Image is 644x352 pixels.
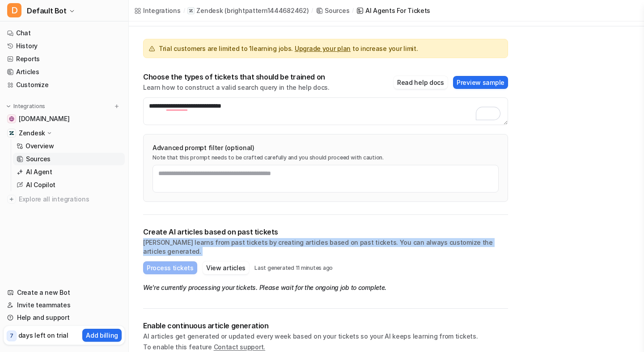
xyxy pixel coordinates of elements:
[19,192,121,206] span: Explore all integrations
[143,343,508,352] p: To enable this feature
[26,168,52,176] p: AI Agent
[86,331,118,340] p: Add billing
[13,166,125,178] a: AI Agent
[25,142,54,151] p: Overview
[4,102,48,111] button: Integrations
[4,53,125,65] a: Reports
[4,79,125,91] a: Customize
[356,6,430,15] a: AI Agents for tickets
[19,114,69,123] span: [DOMAIN_NAME]
[143,97,508,125] textarea: To enrich screen reader interactions, please activate Accessibility in Grammarly extension settings
[4,66,125,78] a: Articles
[4,113,125,125] a: help.brightpattern.com[DOMAIN_NAME]
[10,332,13,340] p: 7
[143,321,508,330] p: Enable continuous article generation
[196,6,223,15] p: Zendesk
[143,72,330,81] p: Choose the types of tickets that should be trained on
[143,6,181,15] div: Integrations
[82,329,122,342] button: Add billing
[13,179,125,191] a: AI Copilot
[4,299,125,311] a: Invite teammates
[365,6,430,15] div: AI Agents for tickets
[9,116,14,122] img: help.brightpattern.com
[394,76,448,89] button: Read help docs
[4,311,125,324] a: Help and support
[9,130,14,136] img: Zendesk
[183,7,185,15] span: /
[143,332,508,341] p: AI articles get generated or updated every week based on your tickets so your AI keeps learning f...
[134,6,181,15] a: Integrations
[5,103,12,109] img: expand menu
[4,27,125,39] a: Chat
[187,6,309,15] a: Zendesk(brightpattern1444682462)
[143,227,508,236] p: Create AI articles based on past tickets
[325,6,349,15] div: Sources
[26,155,51,163] p: Sources
[159,44,418,53] span: Trial customers are limited to 1 learning jobs. to increase your limit.
[311,7,313,15] span: /
[214,343,266,351] span: Contact support.
[13,103,45,110] p: Integrations
[19,129,45,138] p: Zendesk
[143,238,508,256] p: [PERSON_NAME] learns from past tickets by creating articles based on past tickets. You can always...
[203,261,249,274] button: View articles
[453,76,508,89] button: Preview sample
[27,4,67,17] span: Default Bot
[143,83,330,92] p: Learn how to construct a valid search query in the help docs.
[26,180,55,189] p: AI Copilot
[225,6,309,15] p: ( brightpattern1444682462 )
[114,103,120,109] img: menu_add.svg
[4,193,125,205] a: Explore all integrations
[13,140,125,152] a: Overview
[316,6,349,15] a: Sources
[143,261,197,274] button: Process tickets
[4,40,125,52] a: History
[18,331,68,340] p: days left on trial
[352,7,354,15] span: /
[13,153,125,165] a: Sources
[153,154,499,161] p: Note that this prompt needs to be crafted carefully and you should proceed with caution.
[153,143,499,152] p: Advanced prompt filter (optional)
[143,284,386,291] em: We're currently processing your tickets. Please wait for the ongoing job to complete.
[254,264,333,272] p: Last generated 11 minutes ago
[4,286,125,299] a: Create a new Bot
[295,45,351,52] a: Upgrade your plan
[7,3,21,17] span: D
[7,195,16,204] img: explore all integrations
